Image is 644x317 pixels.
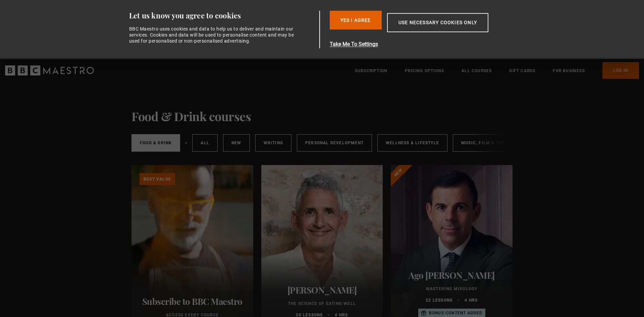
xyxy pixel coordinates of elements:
[399,270,504,280] h2: Ago [PERSON_NAME]
[405,67,444,74] a: Pricing Options
[269,301,375,307] p: The Science of Eating Well
[387,13,488,32] button: Use necessary cookies only
[129,11,317,20] div: Let us know you agree to cookies
[269,285,375,295] h2: [PERSON_NAME]
[462,67,492,74] a: All Courses
[192,134,218,152] a: All
[131,109,251,123] h1: Food & Drink courses
[223,134,250,152] a: New
[453,134,524,152] a: Music, Film & Theatre
[355,62,639,79] nav: Primary
[129,26,298,44] div: BBC Maestro uses cookies and data to help us to deliver and maintain our services. Cookies and da...
[140,173,175,185] p: Best value
[429,310,483,316] p: Bonus content added
[553,67,585,74] a: For business
[5,65,94,75] svg: BBC Maestro
[255,134,291,152] a: Writing
[509,67,535,74] a: Gift Cards
[355,67,387,74] a: Subscription
[602,62,639,79] a: Log In
[426,297,452,303] p: 22 lessons
[399,286,504,292] p: Mastering Mixology
[131,134,180,152] a: Food & Drink
[330,40,520,48] button: Take Me To Settings
[297,134,372,152] a: Personal Development
[377,134,447,152] a: Wellness & Lifestyle
[465,297,478,303] p: 4 hrs
[330,11,382,30] button: Yes I Agree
